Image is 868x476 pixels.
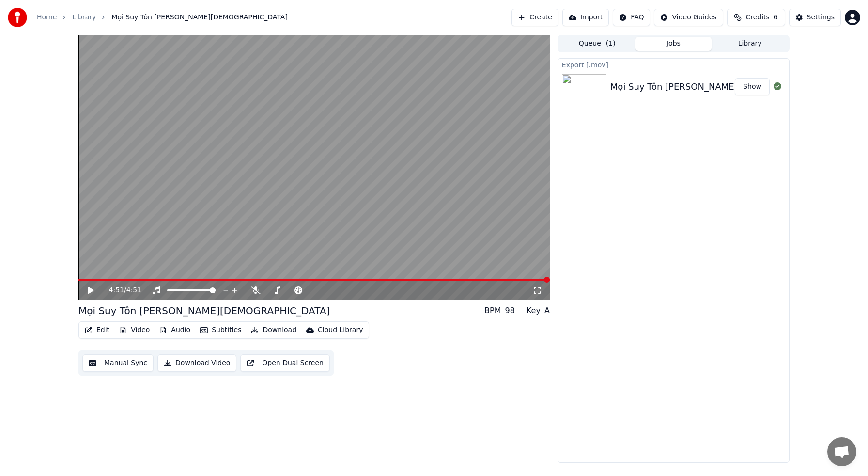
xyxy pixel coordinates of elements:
[558,59,789,70] div: Export [.mov]
[827,437,856,466] a: Open chat
[610,80,837,94] div: Mọi Suy Tôn [PERSON_NAME][DEMOGRAPHIC_DATA]
[484,305,501,317] div: BPM
[72,13,96,22] a: Library
[82,354,154,372] button: Manual Sync
[613,9,650,26] button: FAQ
[247,323,300,337] button: Download
[505,305,515,317] div: 98
[745,13,769,22] span: Credits
[157,354,236,372] button: Download Video
[735,78,770,95] button: Show
[774,13,778,22] span: 6
[78,304,330,317] div: Mọi Suy Tôn [PERSON_NAME][DEMOGRAPHIC_DATA]
[240,354,330,372] button: Open Dual Screen
[37,13,288,22] nav: breadcrumb
[126,286,141,295] span: 4:51
[155,323,194,337] button: Audio
[712,37,788,51] button: Library
[109,286,124,295] span: 4:51
[511,9,558,26] button: Create
[789,9,841,26] button: Settings
[527,305,541,317] div: Key
[196,323,245,337] button: Subtitles
[559,37,635,51] button: Queue
[606,39,616,48] span: ( 1 )
[109,286,132,295] div: /
[37,13,57,22] a: Home
[81,323,113,337] button: Edit
[562,9,609,26] button: Import
[8,8,27,27] img: youka
[115,323,154,337] button: Video
[635,37,712,51] button: Jobs
[318,325,363,335] div: Cloud Library
[807,13,835,22] div: Settings
[727,9,785,26] button: Credits6
[111,13,288,22] span: Mọi Suy Tôn [PERSON_NAME][DEMOGRAPHIC_DATA]
[544,305,550,317] div: A
[654,9,723,26] button: Video Guides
